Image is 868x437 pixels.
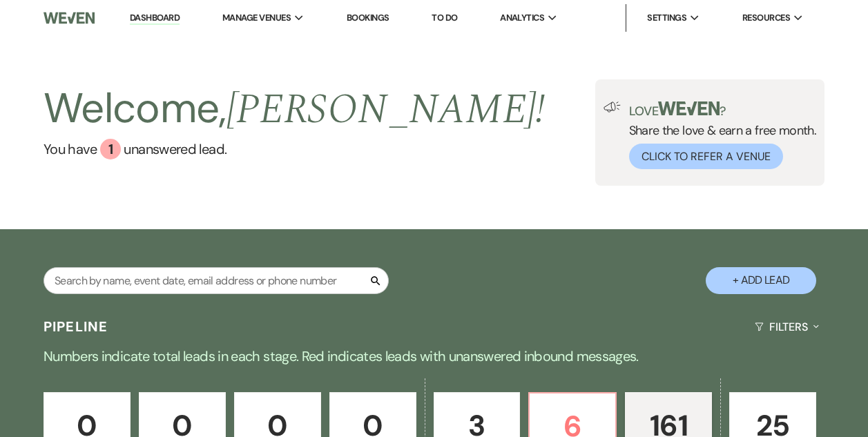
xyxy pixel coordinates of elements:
div: 1 [100,139,121,159]
span: Analytics [500,11,544,25]
div: Share the love & earn a free month. [621,101,817,169]
img: Weven Logo [44,3,95,32]
button: Click to Refer a Venue [629,144,783,169]
img: weven-logo-green.svg [658,101,720,115]
p: Love ? [629,101,817,117]
a: To Do [432,12,457,23]
h2: Welcome, [44,79,546,139]
a: Bookings [347,12,389,23]
a: You have 1 unanswered lead. [44,139,546,159]
img: loud-speaker-illustration.svg [604,101,621,113]
span: [PERSON_NAME] ! [226,78,546,142]
button: + Add Lead [706,267,816,294]
h3: Pipeline [44,317,108,336]
span: Settings [647,11,686,25]
a: Dashboard [130,12,180,25]
button: Filters [749,309,824,345]
span: Manage Venues [222,11,291,25]
span: Resources [742,11,790,25]
input: Search by name, event date, email address or phone number [44,267,389,294]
